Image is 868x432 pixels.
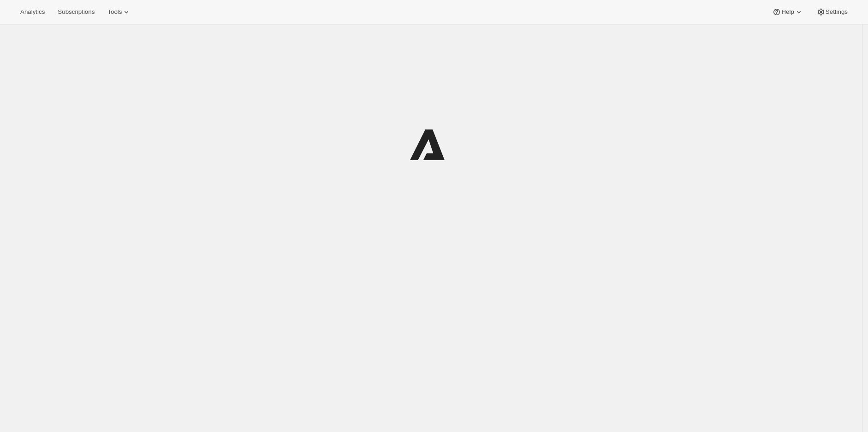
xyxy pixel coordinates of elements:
span: Settings [826,8,848,16]
button: Settings [811,6,853,18]
button: Help [767,6,809,18]
button: Analytics [15,6,50,18]
span: Subscriptions [58,8,95,16]
span: Tools [107,8,122,16]
button: Tools [102,6,137,18]
button: Subscriptions [52,6,100,18]
span: Analytics [20,8,45,16]
span: Help [781,8,794,16]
